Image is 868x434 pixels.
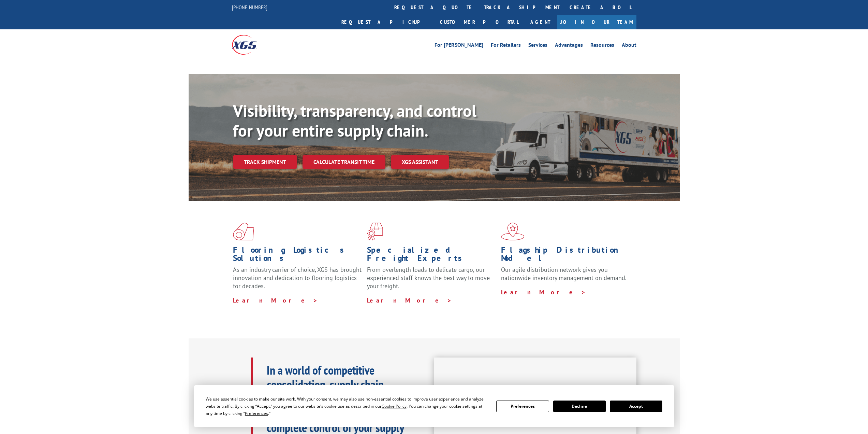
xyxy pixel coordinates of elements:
a: About [622,42,636,50]
span: Preferences [245,410,268,416]
h1: Flagship Distribution Model [501,246,630,266]
button: Preferences [496,401,549,412]
button: Accept [610,401,662,412]
a: Resources [590,42,614,50]
img: xgs-icon-focused-on-flooring-red [367,223,383,240]
a: [PHONE_NUMBER] [232,4,267,11]
b: Visibility, transparency, and control for your entire supply chain. [233,100,476,141]
a: XGS ASSISTANT [391,155,449,169]
h1: Flooring Logistics Solutions [233,246,362,266]
a: Track shipment [233,155,297,169]
a: Agent [524,15,557,29]
span: As an industry carrier of choice, XGS has brought innovation and dedication to flooring logistics... [233,266,362,290]
a: Request a pickup [336,15,435,29]
span: Our agile distribution network gives you nationwide inventory management on demand. [501,266,627,282]
a: For Retailers [491,42,521,50]
a: Learn More > [233,296,318,304]
p: From overlength loads to delicate cargo, our experienced staff knows the best way to move your fr... [367,266,496,296]
a: Learn More > [367,296,452,304]
span: Cookie Policy [382,403,407,409]
button: Decline [553,401,606,412]
h1: Specialized Freight Experts [367,246,496,266]
a: For [PERSON_NAME] [435,42,483,50]
img: xgs-icon-total-supply-chain-intelligence-red [233,223,254,240]
div: Cookie Consent Prompt [194,385,674,427]
a: Customer Portal [435,15,524,29]
div: We use essential cookies to make our site work. With your consent, we may also use non-essential ... [206,395,488,417]
a: Calculate transit time [303,155,385,169]
a: Join Our Team [557,15,636,29]
img: xgs-icon-flagship-distribution-model-red [501,223,525,240]
a: Services [528,42,547,50]
a: Learn More > [501,288,586,296]
a: Advantages [555,42,583,50]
